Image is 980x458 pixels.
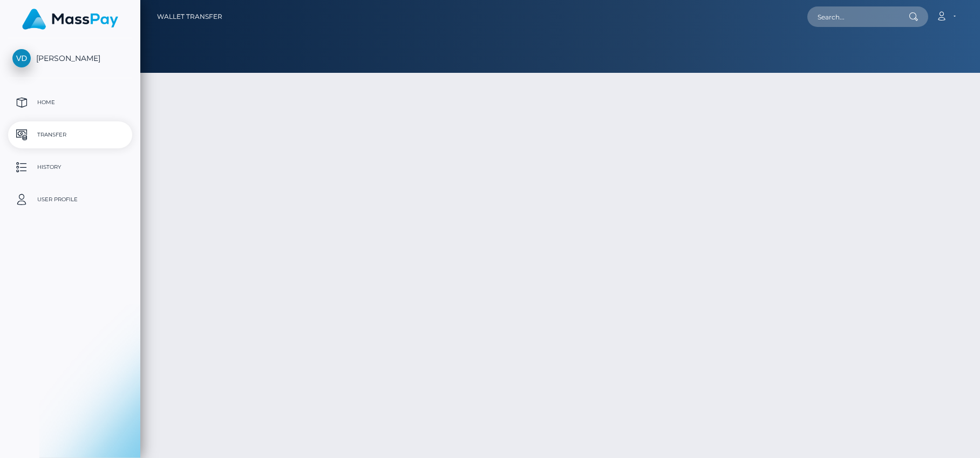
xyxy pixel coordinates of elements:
[157,5,222,28] a: Wallet Transfer
[807,6,909,27] input: Search...
[8,154,132,181] a: History
[22,9,118,30] img: MassPay
[12,192,128,208] p: User Profile
[8,53,132,63] span: [PERSON_NAME]
[8,121,132,148] a: Transfer
[12,94,128,111] p: Home
[12,159,128,175] p: History
[8,89,132,116] a: Home
[8,186,132,213] a: User Profile
[12,127,128,143] p: Transfer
